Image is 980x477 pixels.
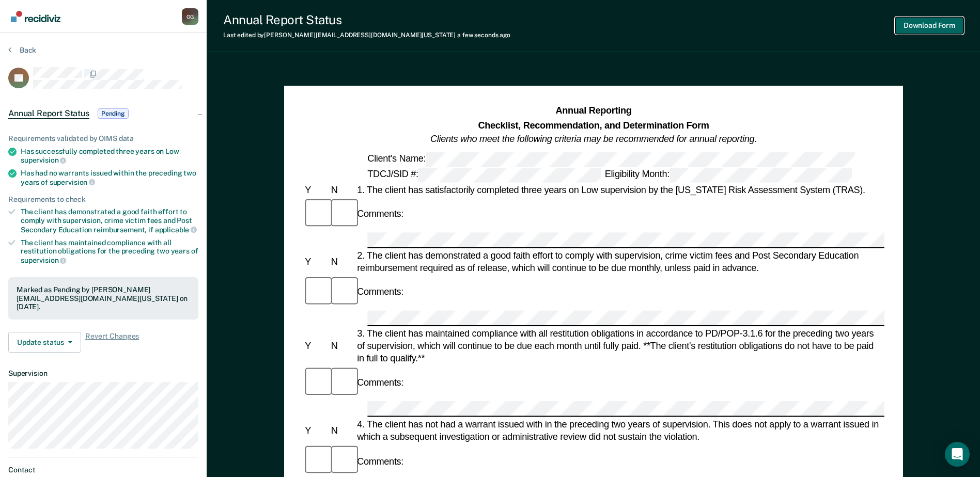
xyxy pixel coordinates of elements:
[303,255,329,267] div: Y
[17,285,190,311] div: Marked as Pending by [PERSON_NAME][EMAIL_ADDRESS][DOMAIN_NAME][US_STATE] on [DATE].
[329,255,354,267] div: N
[8,195,198,204] div: Requirements to check
[355,327,884,365] div: 3. The client has maintained compliance with all restitution obligations in accordance to PD/POP-...
[85,332,139,353] span: Revert Changes
[11,11,60,22] img: Recidiviz
[21,239,198,265] div: The client has maintained compliance with all restitution obligations for the preceding two years of
[365,152,857,166] div: Client's Name:
[355,183,884,196] div: 1. The client has satisfactorily completed three years on Low supervision by the [US_STATE] Risk ...
[21,256,66,264] span: supervision
[365,168,602,182] div: TDCJ/SID #:
[895,17,963,34] button: Download Form
[50,178,95,186] span: supervision
[8,45,36,55] button: Back
[329,340,354,352] div: N
[21,147,198,165] div: Has successfully completed three years on Low
[355,418,884,443] div: 4. The client has not had a warrant issued with in the preceding two years of supervision. This d...
[355,249,884,274] div: 2. The client has demonstrated a good faith effort to comply with supervision, crime victim fees ...
[602,168,853,182] div: Eligibility Month:
[329,183,354,196] div: N
[329,424,354,437] div: N
[945,442,970,467] div: Open Intercom Messenger
[155,226,197,234] span: applicable
[303,340,329,352] div: Y
[8,134,198,143] div: Requirements validated by OIMS data
[8,108,89,119] span: Annual Report Status
[355,455,406,467] div: Comments:
[21,208,198,234] div: The client has demonstrated a good faith effort to comply with supervision, crime victim fees and...
[430,134,757,144] em: Clients who meet the following criteria may be recommended for annual reporting.
[8,369,198,378] dt: Supervision
[303,424,329,437] div: Y
[478,120,709,130] strong: Checklist, Recommendation, and Determination Form
[8,332,81,353] button: Update status
[21,156,66,164] span: supervision
[457,31,510,39] span: a few seconds ago
[555,106,631,116] strong: Annual Reporting
[182,8,198,25] div: G G
[182,8,198,25] button: Profile dropdown button
[355,286,406,298] div: Comments:
[98,108,129,119] span: Pending
[355,377,406,389] div: Comments:
[355,208,406,220] div: Comments:
[223,31,510,39] div: Last edited by [PERSON_NAME][EMAIL_ADDRESS][DOMAIN_NAME][US_STATE]
[223,12,510,27] div: Annual Report Status
[21,169,198,186] div: Has had no warrants issued within the preceding two years of
[8,466,198,474] dt: Contact
[303,183,329,196] div: Y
